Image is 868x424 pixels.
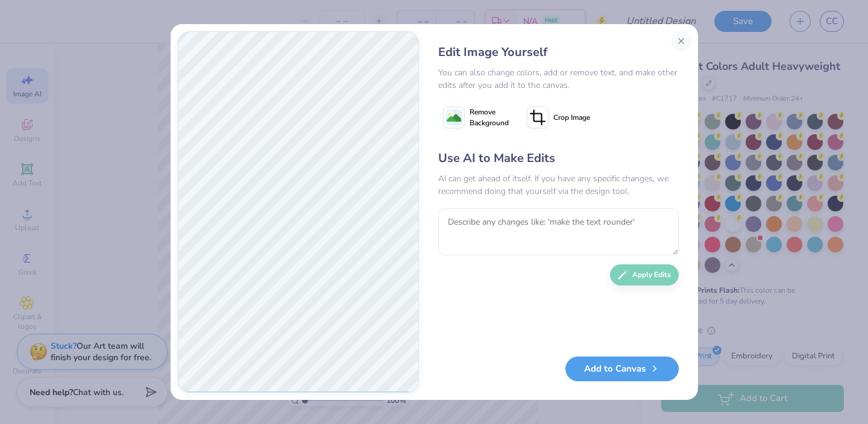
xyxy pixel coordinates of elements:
button: Add to Canvas [565,357,679,381]
button: Remove Background [438,102,514,132]
button: Close [671,31,691,51]
div: Use AI to Make Edits [438,149,679,167]
span: Crop Image [553,112,590,123]
div: You can also change colors, add or remove text, and make other edits after you add it to the canvas. [438,66,679,92]
div: AI can get ahead of itself. If you have any specific changes, we recommend doing that yourself vi... [438,172,679,198]
span: Remove Background [470,107,509,128]
button: Crop Image [522,102,597,132]
div: Edit Image Yourself [438,43,679,61]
